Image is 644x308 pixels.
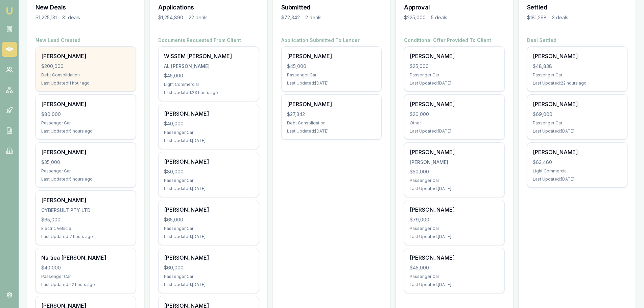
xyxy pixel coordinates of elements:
[410,206,499,214] div: [PERSON_NAME]
[287,128,376,134] div: Last Updated: [DATE]
[287,100,376,108] div: [PERSON_NAME]
[287,52,376,60] div: [PERSON_NAME]
[533,128,622,134] div: Last Updated: [DATE]
[41,168,130,174] div: Passenger Car
[35,14,57,21] div: $1,225,131
[287,63,376,70] div: $45,000
[533,72,622,78] div: Passenger Car
[281,37,382,44] h4: Application Submitted To Lender
[41,216,130,223] div: $65,000
[164,226,253,231] div: Passenger Car
[527,37,627,44] h4: Deal Settled
[410,63,499,70] div: $25,000
[164,274,253,279] div: Passenger Car
[533,159,622,166] div: $63,460
[533,111,622,118] div: $69,000
[404,3,504,12] h3: Approval
[404,37,504,44] h4: Conditional Offer Provided To Client
[41,282,130,287] div: Last Updated: 22 hours ago
[410,52,499,60] div: [PERSON_NAME]
[41,159,130,166] div: $35,000
[164,186,253,191] div: Last Updated: [DATE]
[41,100,130,108] div: [PERSON_NAME]
[41,207,130,214] div: CYBERSULT PTY LTD
[410,274,499,279] div: Passenger Car
[5,7,14,15] img: emu-icon-u.png
[410,159,499,166] div: [PERSON_NAME]
[164,110,253,118] div: [PERSON_NAME]
[533,52,622,60] div: [PERSON_NAME]
[533,63,622,70] div: $48,838
[164,90,253,95] div: Last Updated: 23 hours ago
[533,168,622,174] div: Light Commercial
[41,72,130,78] div: Debt Consolidation
[41,196,130,204] div: [PERSON_NAME]
[533,176,622,182] div: Last Updated: [DATE]
[41,274,130,279] div: Passenger Car
[410,234,499,239] div: Last Updated: [DATE]
[41,254,130,262] div: Nartiea [PERSON_NAME]
[164,264,253,271] div: $60,000
[410,254,499,262] div: [PERSON_NAME]
[287,80,376,86] div: Last Updated: [DATE]
[287,72,376,78] div: Passenger Car
[305,14,321,21] div: 2 deals
[533,120,622,126] div: Passenger Car
[164,206,253,214] div: [PERSON_NAME]
[164,254,253,262] div: [PERSON_NAME]
[410,128,499,134] div: Last Updated: [DATE]
[35,3,136,12] h3: New Deals
[41,176,130,182] div: Last Updated: 5 hours ago
[410,282,499,287] div: Last Updated: [DATE]
[404,14,426,21] div: $225,000
[164,168,253,175] div: $80,000
[431,14,447,21] div: 5 deals
[410,178,499,183] div: Passenger Car
[41,226,130,231] div: Electric Vehicle
[164,216,253,223] div: $65,000
[164,234,253,239] div: Last Updated: [DATE]
[35,37,136,44] h4: New Lead Created
[164,52,253,60] div: WISSEM [PERSON_NAME]
[410,148,499,156] div: [PERSON_NAME]
[281,14,300,21] div: $72,342
[158,37,259,44] h4: Documents Requested From Client
[164,72,253,79] div: $45,000
[410,100,499,108] div: [PERSON_NAME]
[552,14,568,21] div: 3 deals
[164,82,253,87] div: Light Commercial
[410,226,499,231] div: Passenger Car
[527,3,627,12] h3: Settled
[527,14,547,21] div: $181,298
[41,52,130,60] div: [PERSON_NAME]
[287,120,376,126] div: Debt Consolidation
[533,80,622,86] div: Last Updated: 22 hours ago
[41,111,130,118] div: $80,000
[410,120,499,126] div: Other
[41,63,130,70] div: $200,000
[410,80,499,86] div: Last Updated: [DATE]
[533,100,622,108] div: [PERSON_NAME]
[287,111,376,118] div: $27,342
[281,3,382,12] h3: Submitted
[410,264,499,271] div: $45,000
[410,168,499,175] div: $50,000
[158,14,183,21] div: $1,254,890
[41,80,130,86] div: Last Updated: 1 hour ago
[41,128,130,134] div: Last Updated: 5 hours ago
[410,186,499,191] div: Last Updated: [DATE]
[533,148,622,156] div: [PERSON_NAME]
[158,3,259,12] h3: Applications
[41,120,130,126] div: Passenger Car
[164,138,253,143] div: Last Updated: [DATE]
[41,148,130,156] div: [PERSON_NAME]
[164,282,253,287] div: Last Updated: [DATE]
[62,14,80,21] div: 31 deals
[164,120,253,127] div: $40,000
[189,14,208,21] div: 22 deals
[164,63,253,70] div: AL [PERSON_NAME]
[41,264,130,271] div: $40,000
[410,111,499,118] div: $26,000
[164,158,253,166] div: [PERSON_NAME]
[410,72,499,78] div: Passenger Car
